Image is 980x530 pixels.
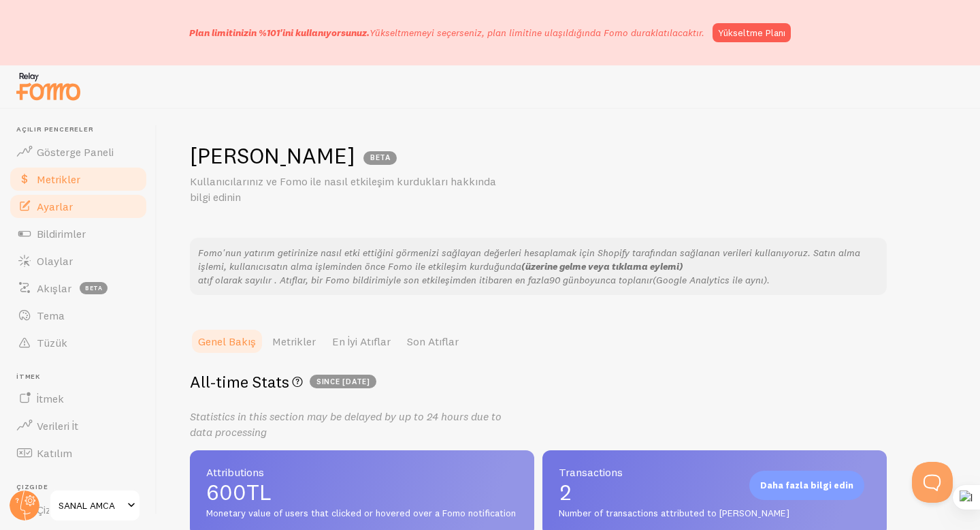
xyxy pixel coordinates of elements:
[190,371,887,392] h2: All-time Stats
[37,281,71,295] font: Akışlar
[8,439,148,467] a: Katılım
[8,275,148,302] a: Akışlar beta
[198,334,256,348] font: Genel Bakış
[549,274,579,286] font: 90 gün
[559,482,870,503] span: 2
[579,274,653,286] font: boyunca toplanır
[559,508,870,520] span: Number of transactions attributed to [PERSON_NAME]
[16,372,40,381] font: İtmek
[189,27,370,39] font: Plan limitinizin %101'ini kullanıyorsunuz.
[198,247,860,272] font: Fomo'nun yatırım getirinize nasıl etki ettiğini görmenizi sağlayan değerleri hesaplamak için Shop...
[16,125,94,134] font: Açılır pencereler
[37,336,67,349] font: Tüzük
[37,254,73,268] font: Olaylar
[206,482,518,503] span: 600TL
[16,482,48,491] font: Çizgide
[370,153,391,162] font: BETA
[272,334,316,348] font: Metrikler
[559,467,870,478] span: Transactions
[37,419,78,433] font: Verileri İt
[190,174,496,204] font: Kullanıcılarınız ve Fomo ile nasıl etkileşim kurdukları hakkında bilgi edinin
[190,409,502,439] i: Statistics in this section may be delayed by up to 24 hours due to data processing
[37,227,86,240] font: Bildirimler
[8,302,148,329] a: Tema
[760,480,853,490] font: Daha fazla bilgi edin
[49,489,141,522] a: SANAL AMCA
[37,309,65,322] font: Tema
[85,284,103,292] font: beta
[912,462,953,503] iframe: Help Scout Beacon - Açık
[206,467,518,478] span: Attributions
[37,446,72,460] font: Katılım
[8,247,148,275] a: Olaylar
[8,138,148,166] a: Gösterge Paneli
[37,200,73,213] font: Ayarlar
[407,334,459,348] font: Son Atıflar
[206,508,518,520] span: Monetary value of users that clicked or hovered over a Fomo notification
[14,69,82,104] img: fomo-relay-logo-orange.svg
[749,471,864,500] div: Daha fazla bilgi edin
[198,274,549,286] font: atıf olarak sayılır . Atıflar, bir Fomo bildirimiyle son etkileşimden itibaren en fazla
[8,220,148,247] a: Bildirimler
[37,392,64,405] font: İtmek
[8,166,148,193] a: Metrikler
[8,385,148,412] a: İtmek
[653,274,770,286] font: (Google Analytics ile aynı).
[8,412,148,439] a: Verileri İt
[332,334,391,348] font: En İyi Atıflar
[521,260,683,272] font: (üzerine gelme veya tıklama eylemi)
[266,260,521,272] font: satın alma işleminden önce Fomo ile etkileşim kurduğunda
[310,375,376,388] span: since [DATE]
[8,329,148,356] a: Tüzük
[59,499,115,512] font: SANAL AMCA
[37,145,114,159] font: Gösterge Paneli
[370,27,704,39] font: Yükseltmemeyi seçerseniz, plan limitine ulaşıldığında Fomo duraklatılacaktır.
[37,172,80,186] font: Metrikler
[718,27,785,39] font: Yükseltme Planı
[190,142,355,169] font: [PERSON_NAME]
[8,193,148,220] a: Ayarlar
